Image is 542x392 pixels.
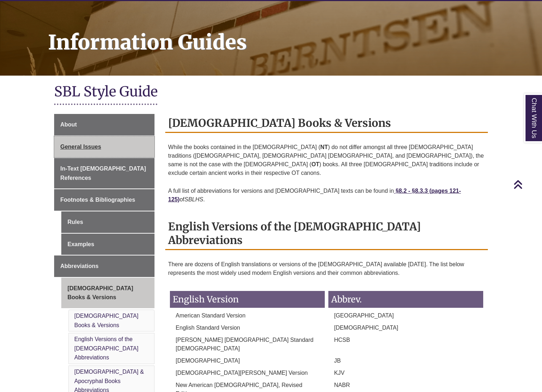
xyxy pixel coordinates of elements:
[170,291,325,308] h3: English Version
[60,166,146,181] span: In-Text [DEMOGRAPHIC_DATA] References
[60,121,77,128] span: About
[328,357,483,365] p: JB
[168,184,485,207] p: A full list of abbreviations for versions and [DEMOGRAPHIC_DATA] texts can be found in of .
[54,189,154,211] a: Footnotes & Bibliographies
[60,144,101,150] span: General Issues
[168,257,485,280] p: There are dozens of English translations or versions of the [DEMOGRAPHIC_DATA] available [DATE]. ...
[328,336,483,344] p: HCSB
[165,217,488,250] h2: English Versions of the [DEMOGRAPHIC_DATA] Abbreviations
[74,313,138,328] a: [DEMOGRAPHIC_DATA] Books & Versions
[54,136,154,158] a: General Issues
[61,234,154,255] a: Examples
[170,369,325,377] p: [DEMOGRAPHIC_DATA][PERSON_NAME] Version
[60,263,99,269] span: Abbreviations
[60,197,135,203] span: Footnotes & Bibliographies
[328,324,483,332] p: [DEMOGRAPHIC_DATA]
[74,336,138,360] a: English Versions of the [DEMOGRAPHIC_DATA] Abbreviations
[328,291,483,308] h3: Abbrev.
[168,140,485,180] p: While the books contained in the [DEMOGRAPHIC_DATA] ( ) do not differ amongst all three [DEMOGRAP...
[170,357,325,365] p: [DEMOGRAPHIC_DATA]
[170,336,325,353] p: [PERSON_NAME] [DEMOGRAPHIC_DATA] Standard [DEMOGRAPHIC_DATA]
[54,158,154,188] a: In-Text [DEMOGRAPHIC_DATA] References
[513,180,540,189] a: Back to Top
[165,114,488,133] h2: [DEMOGRAPHIC_DATA] Books & Versions
[170,311,325,320] p: American Standard Version
[184,196,203,202] em: SBLHS
[54,255,154,277] a: Abbreviations
[328,311,483,320] p: [GEOGRAPHIC_DATA]
[61,278,154,308] a: [DEMOGRAPHIC_DATA] Books & Versions
[328,369,483,377] p: KJV
[40,1,542,66] h1: Information Guides
[61,211,154,233] a: Rules
[54,83,488,102] h1: SBL Style Guide
[170,324,325,332] p: English Standard Version
[312,161,319,167] strong: OT
[328,381,483,389] p: NABR
[54,114,154,135] a: About
[320,144,328,150] strong: NT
